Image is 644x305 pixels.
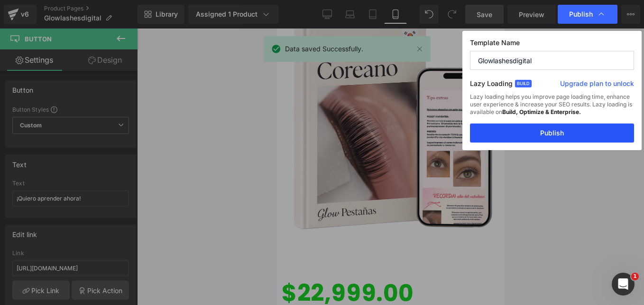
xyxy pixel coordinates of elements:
[470,124,634,143] button: Publish
[502,108,581,115] strong: Build, Optimize & Enterprise.
[560,79,634,92] a: Upgrade plan to unlock
[5,248,137,281] span: $22,999.00
[569,10,593,19] span: Publish
[515,80,532,87] span: Build
[470,93,634,124] div: Lazy loading helps you improve page loading time, enhance user experience & increase your SEO res...
[470,38,634,51] label: Template Name
[470,77,513,93] label: Lazy Loading
[612,273,635,295] iframe: Intercom live chat
[631,273,639,280] span: 1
